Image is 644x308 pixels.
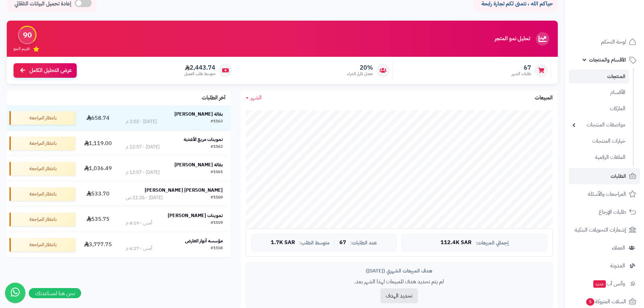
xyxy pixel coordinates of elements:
span: إجمالي المبيعات: [476,240,509,246]
div: [DATE] - 11:26 ص [126,194,163,201]
span: وآتس آب [593,279,625,288]
td: 3,777.75 [78,232,118,257]
div: [DATE] - 12:07 م [126,169,160,176]
span: متوسط طلب العميل [184,71,215,77]
strong: تموينات مربع الأغذية [184,136,223,143]
td: 535.75 [78,207,118,232]
a: لوحة التحكم [569,34,640,50]
a: الأقسام [569,85,629,100]
a: الملفات الرقمية [569,150,629,165]
span: طلبات الإرجاع [599,207,626,217]
a: الطلبات [569,168,640,184]
span: | [334,240,335,245]
a: إشعارات التحويلات البنكية [569,222,640,238]
div: بانتظار المراجعة [9,162,75,175]
div: بانتظار المراجعة [9,111,75,125]
span: طلبات الشهر [511,71,531,77]
span: معدل تكرار الشراء [347,71,373,77]
div: #1161 [211,169,223,176]
div: أمس - 8:19 م [126,220,152,227]
span: 5 [586,298,594,306]
a: مواصفات المنتجات [569,118,629,132]
div: بانتظار المراجعة [9,137,75,150]
div: [DATE] - 12:57 م [126,144,160,150]
p: لم يتم تحديد هدف للمبيعات لهذا الشهر بعد. [251,278,547,286]
div: #1160 [211,194,223,201]
div: #1162 [211,144,223,150]
span: 112.4K SAR [440,240,472,246]
div: بانتظار المراجعة [9,187,75,201]
td: 1,119.00 [78,131,118,156]
span: المدونة [610,261,625,270]
a: عرض التحليل الكامل [14,63,77,78]
span: إشعارات التحويلات البنكية [575,225,626,235]
button: تحديد الهدف [380,288,418,303]
span: السلات المتروكة [586,297,626,306]
span: 2,443.74 [184,64,215,71]
td: 658.74 [78,105,118,131]
div: [DATE] - 1:02 م [126,118,157,125]
span: الشهر [251,94,262,102]
img: logo-2.png [598,19,638,33]
td: 533.70 [78,182,118,207]
span: الأقسام والمنتجات [589,55,626,65]
strong: تموينات [PERSON_NAME] [168,212,223,219]
a: العملاء [569,240,640,256]
strong: بقالة [PERSON_NAME] [174,161,223,168]
div: بانتظار المراجعة [9,238,75,252]
span: 67 [339,240,346,246]
a: طلبات الإرجاع [569,204,640,220]
a: وآتس آبجديد [569,276,640,292]
span: متوسط الطلب: [299,240,330,246]
h3: المبيعات [535,95,553,101]
span: تقييم النمو [14,46,30,52]
span: الطلبات [611,171,626,181]
h3: آخر الطلبات [202,95,225,101]
a: المدونة [569,258,640,274]
h3: تحليل نمو المتجر [495,36,530,42]
span: 20% [347,64,373,71]
a: الشهر [246,94,262,102]
strong: [PERSON_NAME] [PERSON_NAME] [145,187,223,194]
a: خيارات المنتجات [569,134,629,148]
div: #1158 [211,245,223,252]
a: المراجعات والأسئلة [569,186,640,202]
span: العملاء [612,243,625,253]
strong: مؤسسه أنوار العارض [185,237,223,244]
div: أمس - 6:27 م [126,245,152,252]
a: المنتجات [569,70,629,84]
span: لوحة التحكم [601,37,626,47]
div: #1163 [211,118,223,125]
a: الماركات [569,101,629,116]
span: المراجعات والأسئلة [588,189,626,199]
div: بانتظار المراجعة [9,213,75,226]
strong: بقالة [PERSON_NAME] [174,111,223,118]
td: 1,036.49 [78,156,118,181]
span: 1.7K SAR [271,240,295,246]
span: 67 [511,64,531,71]
span: عدد الطلبات: [350,240,377,246]
span: عرض التحليل الكامل [29,67,72,74]
div: هدف المبيعات الشهري ([DATE]) [251,267,547,275]
div: #1159 [211,220,223,227]
span: جديد [593,280,606,288]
